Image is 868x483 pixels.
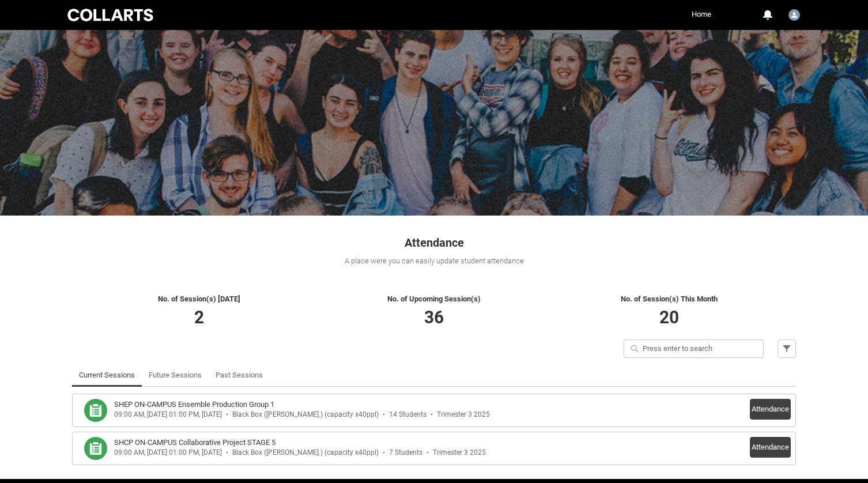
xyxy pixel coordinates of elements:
li: Past Sessions [209,364,270,387]
div: Trimester 3 2025 [433,448,486,457]
a: Home [689,6,714,23]
li: Future Sessions [142,364,209,387]
div: A place were you can easily update student attendance [72,255,796,267]
div: 09:00 AM, [DATE] 01:00 PM, [DATE] [114,448,222,457]
div: Black Box ([PERSON_NAME].) (capacity x40ppl) [232,410,379,419]
span: 36 [424,307,444,327]
h3: SHEP ON-CAMPUS Ensemble Production Group 1 [114,399,274,410]
span: No. of Session(s) This Month [621,295,718,303]
button: Filter [778,339,796,358]
div: Black Box ([PERSON_NAME].) (capacity x40ppl) [232,448,379,457]
div: 09:00 AM, [DATE] 01:00 PM, [DATE] [114,410,222,419]
button: User Profile Emma.Valente [786,5,803,23]
span: No. of Session(s) [DATE] [158,295,240,303]
a: Future Sessions [149,364,202,387]
input: Press enter to search [624,339,764,358]
img: Emma.Valente [788,9,800,21]
div: 7 Students [389,448,422,457]
button: Attendance [750,437,791,458]
span: Attendance [405,236,464,250]
span: No. of Upcoming Session(s) [387,295,481,303]
div: Trimester 3 2025 [437,410,490,419]
div: 14 Students [389,410,427,419]
a: Current Sessions [79,364,135,387]
span: 20 [659,307,679,327]
a: Past Sessions [216,364,263,387]
button: Attendance [750,399,791,420]
h3: SHCP ON-CAMPUS Collaborative Project STAGE 5 [114,437,276,448]
span: 2 [194,307,204,327]
li: Current Sessions [72,364,142,387]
